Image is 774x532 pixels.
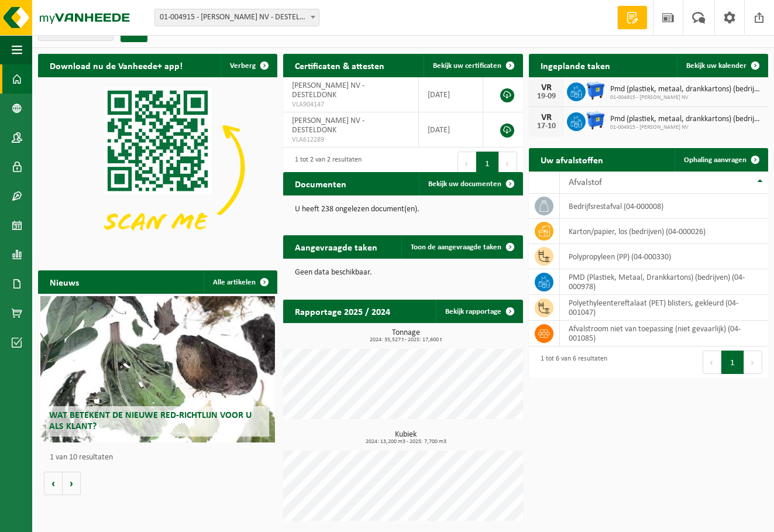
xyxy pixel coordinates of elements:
[560,295,768,321] td: polyethyleentereftalaat (PET) blisters, gekleurd (04-001047)
[529,54,622,77] h2: Ingeplande taken
[610,124,762,131] span: 01-004915 - [PERSON_NAME] NV
[703,351,721,374] button: Previous
[289,439,522,445] span: 2024: 13,200 m3 - 2025: 7,700 m3
[535,122,558,131] div: 17-10
[419,112,483,147] td: [DATE]
[433,62,501,70] span: Bekijk uw certificaten
[283,172,358,195] h2: Documenten
[283,235,389,258] h2: Aangevraagde taken
[457,152,476,175] button: Previous
[38,270,91,293] h2: Nieuws
[63,472,81,495] button: Volgende
[154,9,319,26] span: 01-004915 - BOUCHARD NV - DESTELDONK
[677,54,767,77] a: Bekijk uw kalender
[230,62,256,70] span: Verberg
[560,244,768,269] td: polypropyleen (PP) (04-000330)
[535,83,558,92] div: VR
[535,349,607,375] div: 1 tot 6 van 6 resultaten
[38,54,194,77] h2: Download nu de Vanheede+ app!
[295,205,511,214] p: U heeft 238 ongelezen document(en).
[292,116,364,135] span: [PERSON_NAME] NV - DESTELDONK
[610,94,762,101] span: 01-004915 - [PERSON_NAME] NV
[38,77,277,257] img: Download de VHEPlus App
[675,148,767,171] a: Ophaling aanvragen
[292,100,410,109] span: VLA904147
[49,411,252,431] span: Wat betekent de nieuwe RED-richtlijn voor u als klant?
[744,351,762,374] button: Next
[529,148,615,171] h2: Uw afvalstoffen
[295,269,511,277] p: Geen data beschikbaar.
[684,156,747,164] span: Ophaling aanvragen
[610,85,762,94] span: Pmd (plastiek, metaal, drankkartons) (bedrijven)
[419,172,522,195] a: Bekijk uw documenten
[44,472,63,495] button: Vorige
[721,351,744,374] button: 1
[586,81,606,101] img: WB-1100-HPE-BE-01
[560,269,768,295] td: PMD (Plastiek, Metaal, Drankkartons) (bedrijven) (04-000978)
[476,152,499,175] button: 1
[204,270,276,294] a: Alle artikelen
[560,219,768,244] td: karton/papier, los (bedrijven) (04-000026)
[289,150,362,176] div: 1 tot 2 van 2 resultaten
[221,54,276,77] button: Verberg
[610,115,762,124] span: Pmd (plastiek, metaal, drankkartons) (bedrijven)
[424,54,522,77] a: Bekijk uw certificaten
[419,77,483,112] td: [DATE]
[292,135,410,145] span: VLA612289
[560,321,768,346] td: afvalstroom niet van toepassing (niet gevaarlijk) (04-001085)
[292,81,364,99] span: [PERSON_NAME] NV - DESTELDONK
[436,300,522,323] a: Bekijk rapportage
[535,113,558,122] div: VR
[428,180,501,188] span: Bekijk uw documenten
[569,178,602,187] span: Afvalstof
[283,300,402,322] h2: Rapportage 2025 / 2024
[289,337,522,343] span: 2024: 35,527 t - 2025: 17,600 t
[50,454,271,462] p: 1 van 10 resultaten
[155,9,319,26] span: 01-004915 - BOUCHARD NV - DESTELDONK
[686,62,747,70] span: Bekijk uw kalender
[499,152,517,175] button: Next
[289,431,522,445] h3: Kubiek
[586,111,606,131] img: WB-1100-HPE-BE-01
[411,243,501,251] span: Toon de aangevraagde taken
[535,92,558,101] div: 19-09
[560,194,768,219] td: bedrijfsrestafval (04-000008)
[283,54,396,77] h2: Certificaten & attesten
[289,329,522,343] h3: Tonnage
[40,296,275,442] a: Wat betekent de nieuwe RED-richtlijn voor u als klant?
[401,235,522,259] a: Toon de aangevraagde taken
